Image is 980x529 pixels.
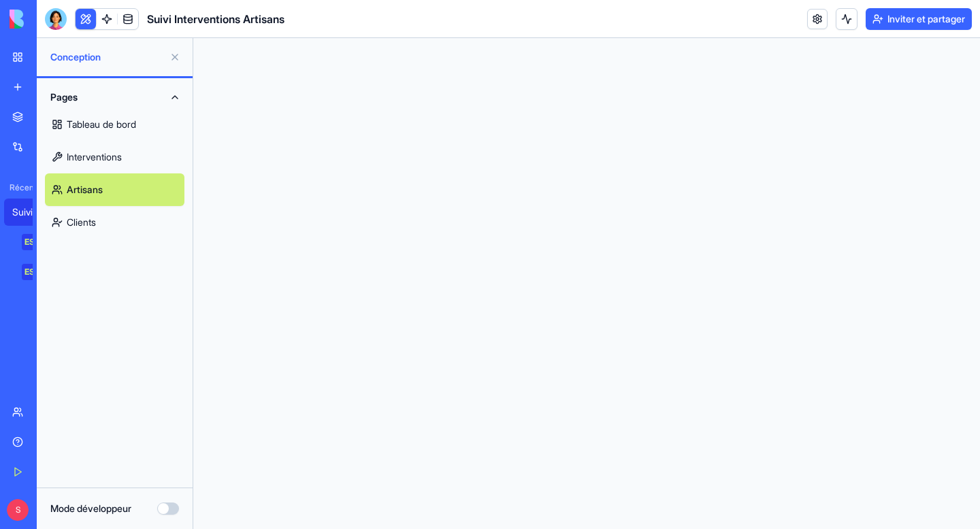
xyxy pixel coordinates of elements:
font: Mode développeur [50,502,131,514]
font: Inviter et partager [887,13,965,24]
font: Récent [10,182,37,192]
font: ESSAYER [24,267,61,277]
font: Artisans [67,184,103,195]
font: Conception [50,51,101,63]
img: logo [10,10,94,29]
a: Artisans [45,173,184,206]
font: Interventions [67,151,122,163]
font: Suivi Interventions Artisans [12,206,127,218]
font: S [16,505,20,515]
font: ESSAYER [24,237,61,247]
a: Tableau de bord [45,108,184,141]
a: ESSAYER [4,228,59,256]
a: ESSAYER [4,258,59,286]
button: Inviter et partager [866,8,972,30]
a: Interventions [45,141,184,173]
a: Clients [45,206,184,239]
font: Clients [67,216,96,228]
font: Pages [50,91,78,103]
font: Suivi Interventions Artisans [147,12,284,26]
a: Suivi Interventions Artisans [4,199,59,226]
font: Tableau de bord [67,118,136,130]
button: Pages [45,86,184,108]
